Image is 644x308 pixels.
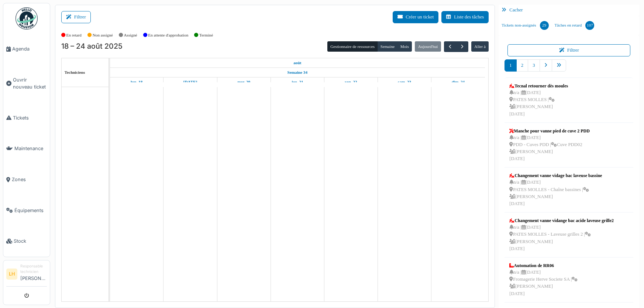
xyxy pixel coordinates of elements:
span: Agenda [12,45,47,52]
button: Aujourd'hui [415,41,441,52]
button: Filtrer [61,11,91,23]
button: Liste des tâches [441,11,489,23]
a: Tickets non-assignés [499,15,551,35]
button: Mois [397,41,412,52]
a: 19 août 2025 [182,77,199,87]
div: Responsable technicien [20,263,47,275]
a: Tâches en retard [552,15,597,35]
a: Automation de RR06 n/a |[DATE] Fromagerie Herve Societe SA | [PERSON_NAME][DATE] [507,260,579,299]
div: n/a | [DATE] PATES MOLLES - Chaîne bassines | [PERSON_NAME] [DATE] [509,179,602,207]
a: 18 août 2025 [129,77,144,87]
a: 24 août 2025 [450,77,466,87]
div: 29 [540,21,549,30]
div: Cacher [499,5,639,15]
div: 107 [585,21,594,30]
button: Filtrer [507,44,630,56]
li: LH [6,269,17,280]
img: Badge_color-CXgf-gQk.svg [16,7,38,30]
div: Tecnal retourner dès moules [509,83,568,89]
span: Équipements [14,207,47,214]
div: n/a | [DATE] Fromagerie Herve Societe SA | [PERSON_NAME] [DATE] [509,269,578,297]
span: Tickets [13,114,47,121]
div: Manche pour vanne pied de cuve 2 PDD [509,128,589,134]
div: Automation de RR06 [509,262,578,269]
a: 3 [528,59,540,72]
a: LH Responsable technicien[PERSON_NAME] [6,263,47,287]
label: En retard [66,32,82,38]
a: 20 août 2025 [235,77,252,87]
a: Agenda [3,34,50,65]
div: n/a | [DATE] PDD - Cuves PDD | Cuve PDD02 [PERSON_NAME] [DATE] [509,134,589,163]
nav: pager [504,59,633,77]
h2: 18 – 24 août 2025 [61,42,123,51]
a: Maintenance [3,133,50,164]
div: Changement vanne vidange bac acide laveuse grille2 [509,217,614,224]
a: Manche pour vanne pied de cuve 2 PDD n/a |[DATE] PDD - Cuves PDD |Cuve PDD02 [PERSON_NAME][DATE] [507,126,591,165]
span: Ouvrir nouveau ticket [13,76,47,90]
button: Gestionnaire de ressources [327,41,378,52]
a: 22 août 2025 [343,77,359,87]
a: 21 août 2025 [290,77,305,87]
a: 23 août 2025 [396,77,413,87]
a: Tecnal retourner dès moules n/a |[DATE] PATES MOLLES | [PERSON_NAME][DATE] [507,81,570,120]
div: Changement vanne vidage bac laveuse bassine [509,172,602,179]
span: Maintenance [14,145,47,152]
a: Stock [3,226,50,257]
div: n/a | [DATE] PATES MOLLES - Laveuse grilles 2 | [PERSON_NAME] [DATE] [509,224,614,252]
button: Suivant [456,41,468,52]
span: Zones [12,176,47,183]
button: Aller à [471,41,489,52]
a: Tickets [3,103,50,134]
label: En attente d'approbation [148,32,188,38]
a: Zones [3,164,50,195]
a: 1 [504,59,516,72]
li: [PERSON_NAME] [20,263,47,285]
label: Assigné [124,32,137,38]
button: Semaine [377,41,397,52]
label: Terminé [199,32,213,38]
a: 18 août 2025 [292,58,303,68]
button: Précédent [444,41,456,52]
label: Non assigné [93,32,113,38]
a: 2 [516,59,528,72]
button: Créer un ticket [393,11,438,23]
a: Changement vanne vidange bac acide laveuse grille2 n/a |[DATE] PATES MOLLES - Laveuse grilles 2 |... [507,215,616,254]
a: Semaine 34 [286,68,309,77]
a: Équipements [3,195,50,226]
a: Changement vanne vidage bac laveuse bassine n/a |[DATE] PATES MOLLES - Chaîne bassines | [PERSON_... [507,170,604,209]
span: Techniciens [65,70,85,75]
a: Ouvrir nouveau ticket [3,65,50,103]
div: n/a | [DATE] PATES MOLLES | [PERSON_NAME] [DATE] [509,89,568,118]
span: Stock [14,238,47,245]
